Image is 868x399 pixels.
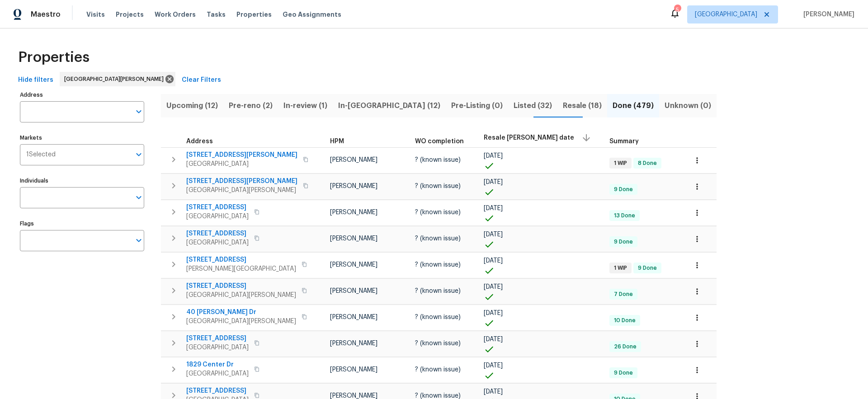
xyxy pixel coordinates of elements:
span: 1 WIP [610,264,631,272]
span: 9 Done [610,186,637,193]
span: [GEOGRAPHIC_DATA] [186,343,249,352]
span: ? (known issue) [415,366,461,373]
span: Resale [PERSON_NAME] date [484,135,574,141]
span: Listed (32) [514,99,552,112]
span: Resale (18) [563,99,602,112]
span: ? (known issue) [415,157,461,163]
button: Open [132,191,145,204]
span: [PERSON_NAME] [330,340,377,347]
span: In-review (1) [283,99,327,112]
span: [PERSON_NAME] [330,262,377,268]
span: Pre-reno (2) [229,99,273,112]
span: 1829 Center Dr [186,360,249,369]
span: Hide filters [18,75,53,86]
button: Hide filters [14,72,57,89]
span: Work Orders [155,10,196,19]
span: Maestro [31,10,61,19]
span: [DATE] [484,179,503,185]
label: Address [20,92,144,98]
button: Clear Filters [178,72,225,89]
span: 9 Done [610,238,637,246]
span: [DATE] [484,389,503,395]
label: Flags [20,221,144,226]
span: [GEOGRAPHIC_DATA] [186,238,249,247]
span: [STREET_ADDRESS] [186,255,296,264]
span: Properties [18,53,90,62]
span: 10 Done [610,317,639,324]
span: [DATE] [484,258,503,264]
span: ? (known issue) [415,288,461,294]
span: Summary [609,138,639,145]
span: [GEOGRAPHIC_DATA][PERSON_NAME] [64,75,167,84]
span: In-[GEOGRAPHIC_DATA] (12) [338,99,440,112]
span: [STREET_ADDRESS] [186,229,249,238]
span: ? (known issue) [415,340,461,347]
span: 9 Done [634,264,660,272]
span: [STREET_ADDRESS] [186,334,249,343]
span: HPM [330,138,344,145]
span: ? (known issue) [415,183,461,189]
span: [DATE] [484,205,503,211]
span: Unknown (0) [665,99,711,112]
span: [GEOGRAPHIC_DATA] [186,160,297,169]
span: [PERSON_NAME] [800,10,854,19]
div: [GEOGRAPHIC_DATA][PERSON_NAME] [60,72,175,86]
span: Visits [86,10,105,19]
span: [STREET_ADDRESS][PERSON_NAME] [186,150,297,160]
span: [GEOGRAPHIC_DATA] [186,212,249,221]
span: [PERSON_NAME] [330,393,377,399]
span: Upcoming (12) [166,99,218,112]
span: [DATE] [484,362,503,369]
span: 1 WIP [610,160,631,167]
label: Markets [20,135,144,141]
span: 7 Done [610,291,637,298]
span: ? (known issue) [415,262,461,268]
span: [DATE] [484,153,503,159]
span: [STREET_ADDRESS] [186,386,249,395]
span: 8 Done [634,160,660,167]
span: 1 Selected [26,151,56,159]
span: [PERSON_NAME] [330,288,377,294]
label: Individuals [20,178,144,183]
span: Done (479) [613,99,654,112]
span: [DATE] [484,336,503,343]
span: 9 Done [610,369,637,377]
button: Open [132,234,145,247]
span: 40 [PERSON_NAME] Dr [186,308,296,317]
span: WO completion [415,138,464,145]
button: Open [132,105,145,118]
span: [STREET_ADDRESS] [186,203,249,212]
span: ? (known issue) [415,314,461,320]
span: ? (known issue) [415,209,461,216]
span: [STREET_ADDRESS] [186,282,296,291]
span: [PERSON_NAME] [330,157,377,163]
span: [DATE] [484,231,503,238]
span: [PERSON_NAME][GEOGRAPHIC_DATA] [186,264,296,273]
span: [GEOGRAPHIC_DATA][PERSON_NAME] [186,317,296,326]
span: Address [186,138,213,145]
span: [GEOGRAPHIC_DATA][PERSON_NAME] [186,186,297,195]
span: 26 Done [610,343,640,351]
span: 13 Done [610,212,639,220]
span: [GEOGRAPHIC_DATA][PERSON_NAME] [186,291,296,300]
div: 5 [674,5,680,14]
span: Projects [116,10,144,19]
span: Clear Filters [182,75,221,86]
span: [GEOGRAPHIC_DATA] [186,369,249,378]
span: [PERSON_NAME] [330,366,377,373]
span: [PERSON_NAME] [330,183,377,189]
span: Geo Assignments [283,10,341,19]
span: [DATE] [484,310,503,316]
span: [GEOGRAPHIC_DATA] [695,10,757,19]
span: Properties [236,10,272,19]
span: [DATE] [484,284,503,290]
span: ? (known issue) [415,235,461,242]
span: Pre-Listing (0) [451,99,503,112]
span: [STREET_ADDRESS][PERSON_NAME] [186,177,297,186]
span: ? (known issue) [415,393,461,399]
span: [PERSON_NAME] [330,209,377,216]
span: Tasks [207,11,226,18]
button: Open [132,148,145,161]
span: [PERSON_NAME] [330,314,377,320]
span: [PERSON_NAME] [330,235,377,242]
